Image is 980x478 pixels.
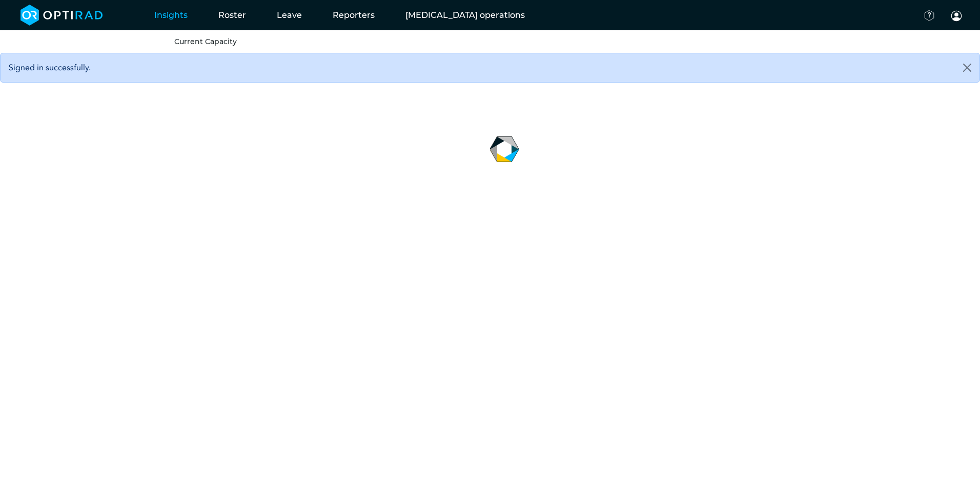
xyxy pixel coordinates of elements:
img: brand-opti-rad-logos-blue-and-white-d2f68631ba2948856bd03f2d395fb146ddc8fb01b4b6e9315ea85fa773367... [21,5,103,26]
a: Current Capacity [174,37,237,46]
button: Close [955,53,979,82]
